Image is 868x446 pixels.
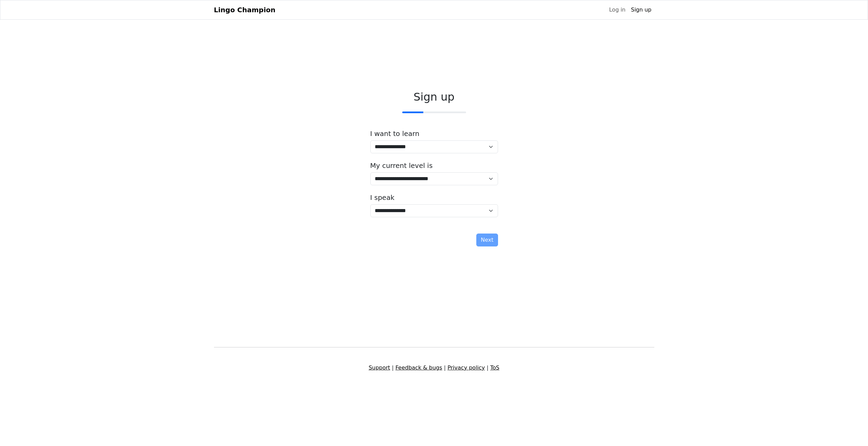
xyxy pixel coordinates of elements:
label: I speak [370,193,395,202]
h2: Sign up [370,90,498,103]
a: ToS [490,364,499,371]
div: | | | [210,364,658,372]
a: Privacy policy [447,364,485,371]
label: My current level is [370,161,433,170]
a: Sign up [628,3,654,17]
a: Feedback & bugs [395,364,442,371]
label: I want to learn [370,130,420,138]
a: Support [369,364,390,371]
a: Lingo Champion [214,3,276,17]
a: Log in [606,3,628,17]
